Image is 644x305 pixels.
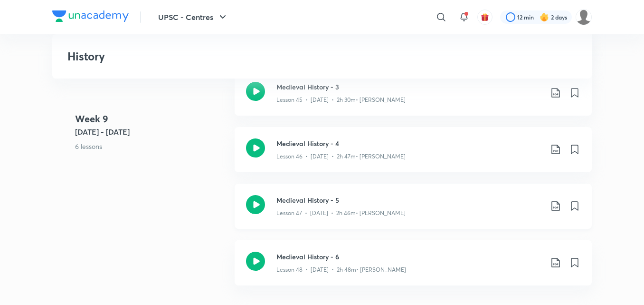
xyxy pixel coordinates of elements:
[235,70,592,127] a: Medieval History - 3Lesson 45 • [DATE] • 2h 30m• [PERSON_NAME]
[152,8,234,27] button: UPSC - Centres
[540,12,549,22] img: streak
[235,184,592,240] a: Medieval History - 5Lesson 47 • [DATE] • 2h 46m• [PERSON_NAME]
[75,141,227,151] p: 6 lessons
[477,10,492,25] button: avatar
[276,266,406,274] p: Lesson 48 • [DATE] • 2h 48m • [PERSON_NAME]
[276,96,406,104] p: Lesson 45 • [DATE] • 2h 30m • [PERSON_NAME]
[75,126,227,138] h5: [DATE] - [DATE]
[276,252,542,262] h3: Medieval History - 6
[276,138,542,148] h3: Medieval History - 4
[75,112,227,126] h4: Week 9
[52,10,129,22] img: Company Logo
[67,49,439,63] h3: History
[276,152,406,161] p: Lesson 46 • [DATE] • 2h 47m • [PERSON_NAME]
[276,82,542,92] h3: Medieval History - 3
[235,240,592,297] a: Medieval History - 6Lesson 48 • [DATE] • 2h 48m• [PERSON_NAME]
[481,13,489,21] img: avatar
[52,10,129,24] a: Company Logo
[276,209,406,217] p: Lesson 47 • [DATE] • 2h 46m • [PERSON_NAME]
[576,9,592,25] img: Abhijeet Srivastav
[276,195,542,205] h3: Medieval History - 5
[235,127,592,184] a: Medieval History - 4Lesson 46 • [DATE] • 2h 47m• [PERSON_NAME]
